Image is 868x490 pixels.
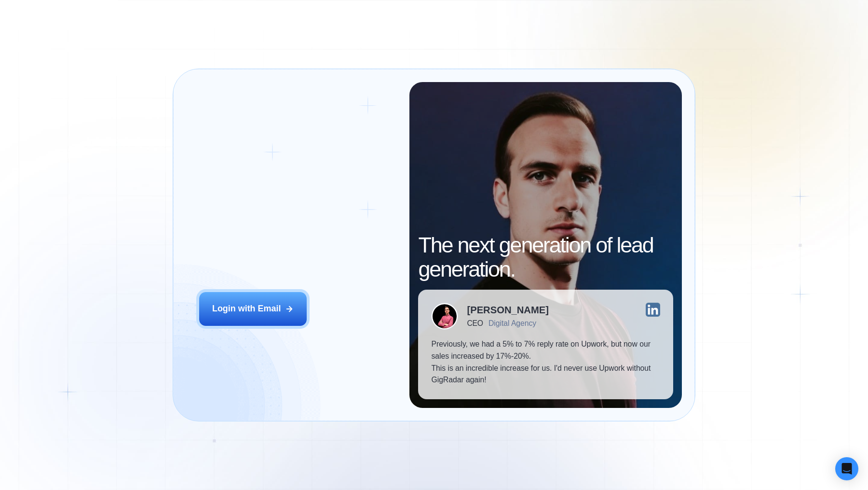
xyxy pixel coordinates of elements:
div: CEO [467,319,483,328]
div: [PERSON_NAME] [467,305,548,315]
button: Login with Email [199,292,307,326]
p: Previously, we had a 5% to 7% reply rate on Upwork, but now our sales increased by 17%-20%. This ... [431,338,660,386]
h2: The next generation of lead generation. [418,233,673,281]
div: Open Intercom Messenger [835,457,858,480]
div: Login [220,169,236,178]
div: Login with Email [212,303,281,315]
span: Welcome to [199,203,305,256]
div: Digital Agency [488,319,536,328]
